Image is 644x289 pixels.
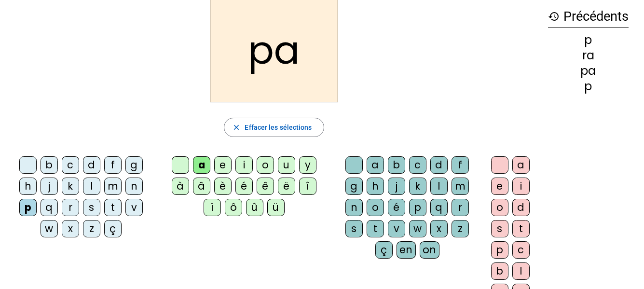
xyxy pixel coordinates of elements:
[345,220,363,237] div: s
[367,156,384,174] div: a
[193,178,210,195] div: â
[232,123,241,132] mat-icon: close
[62,199,79,216] div: r
[104,156,122,174] div: f
[512,262,530,280] div: l
[267,199,285,216] div: ü
[41,156,58,174] div: b
[214,178,232,195] div: è
[548,65,629,77] div: pa
[299,178,316,195] div: î
[388,178,405,195] div: j
[367,178,384,195] div: h
[491,262,508,280] div: b
[491,220,508,237] div: s
[225,199,242,216] div: ô
[257,156,274,174] div: o
[41,199,58,216] div: q
[62,220,79,237] div: x
[345,178,363,195] div: g
[430,220,448,237] div: x
[548,34,629,46] div: p
[41,178,58,195] div: j
[388,156,405,174] div: b
[512,156,530,174] div: a
[104,178,122,195] div: m
[278,178,295,195] div: ë
[257,178,274,195] div: ê
[19,199,37,216] div: p
[367,220,384,237] div: t
[548,50,629,61] div: ra
[512,220,530,237] div: t
[430,199,448,216] div: q
[299,156,316,174] div: y
[512,178,530,195] div: i
[104,199,122,216] div: t
[388,220,405,237] div: v
[409,156,426,174] div: c
[409,220,426,237] div: w
[452,220,469,237] div: z
[193,156,210,174] div: a
[125,178,143,195] div: n
[214,156,232,174] div: e
[452,178,469,195] div: m
[430,156,448,174] div: d
[491,199,508,216] div: o
[235,178,253,195] div: é
[345,199,363,216] div: n
[512,241,530,259] div: c
[512,199,530,216] div: d
[62,156,79,174] div: c
[452,156,469,174] div: f
[548,81,629,92] div: p
[388,199,405,216] div: é
[397,241,416,259] div: en
[278,156,295,174] div: u
[83,220,100,237] div: z
[224,118,324,137] button: Effacer les sélections
[246,199,263,216] div: û
[548,11,560,22] mat-icon: history
[62,178,79,195] div: k
[125,199,143,216] div: v
[83,199,100,216] div: s
[204,199,221,216] div: ï
[83,156,100,174] div: d
[83,178,100,195] div: l
[430,178,448,195] div: l
[104,220,122,237] div: ç
[367,199,384,216] div: o
[235,156,253,174] div: i
[375,241,393,259] div: ç
[548,6,629,28] h3: Précédents
[19,178,37,195] div: h
[245,122,312,133] span: Effacer les sélections
[409,178,426,195] div: k
[41,220,58,237] div: w
[409,199,426,216] div: p
[491,241,508,259] div: p
[420,241,439,259] div: on
[125,156,143,174] div: g
[491,178,508,195] div: e
[452,199,469,216] div: r
[172,178,189,195] div: à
